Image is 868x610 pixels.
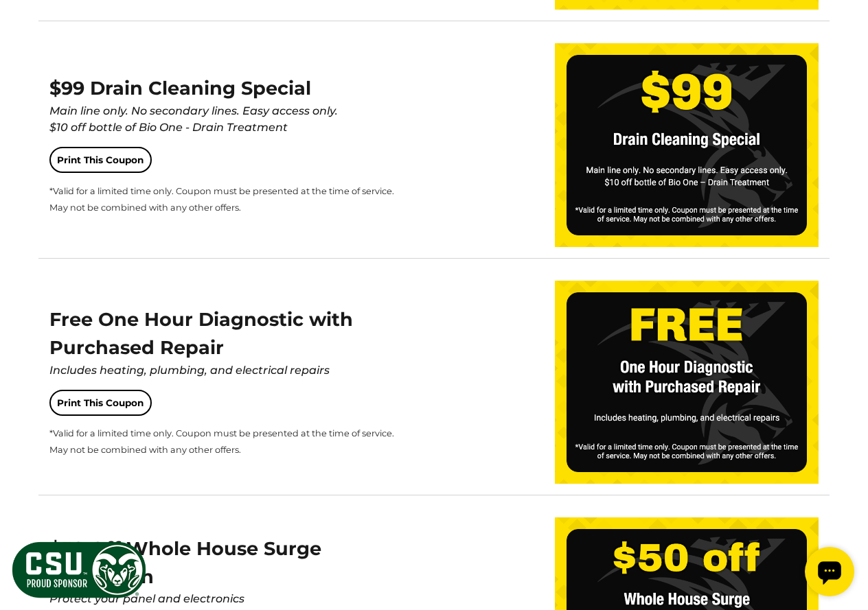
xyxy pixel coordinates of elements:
div: Open chat widget [5,5,55,55]
img: drain-cleaning-with-bio-clean-coupon.png.webp [555,43,819,246]
span: *Valid for a limited time only. Coupon must be presented at the time of service. May not be combi... [49,186,394,213]
img: one-hour-diagnostic-coupon.png.webp [555,281,819,484]
a: Print This Coupon [49,390,152,416]
span: Free One Hour Diagnostic with Purchased Repair [49,308,411,379]
div: Main line only. No secondary lines. Easy access only. $10 off bottle of Bio One - Drain Treatment [49,103,411,136]
img: CSU Sponsor Badge [10,540,148,600]
span: $99 Drain Cleaning Special [49,77,411,136]
a: Print This Coupon [49,147,152,173]
span: *Valid for a limited time only. Coupon must be presented at the time of service. May not be combi... [49,428,394,455]
div: Includes heating, plumbing, and electrical repairs [49,362,411,379]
